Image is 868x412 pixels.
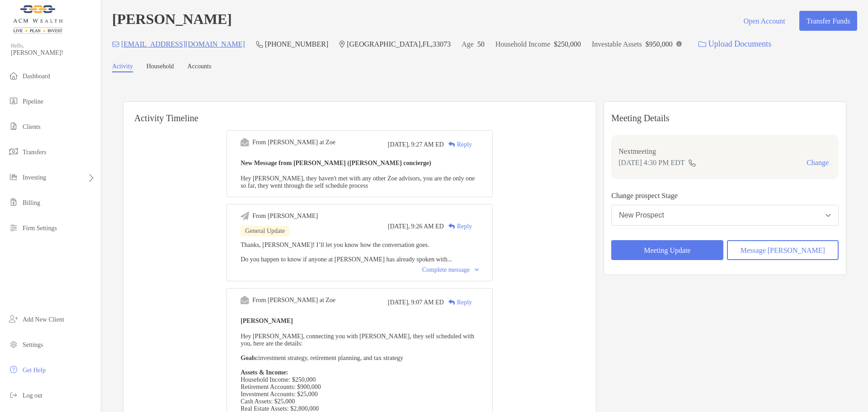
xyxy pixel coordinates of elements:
p: Meeting Details [611,113,839,124]
p: Household Income [495,38,550,50]
p: Investable Assets [592,38,642,50]
img: clients icon [8,121,19,132]
a: Accounts [188,63,212,72]
strong: Assets & Income: [241,369,288,376]
img: Open dropdown arrow [826,214,831,217]
a: Household [146,63,174,72]
div: From [PERSON_NAME] at Zoe [252,297,335,304]
img: Event icon [241,296,249,304]
img: Reply icon [448,142,455,147]
b: New Message from [PERSON_NAME] ([PERSON_NAME] concierge) [241,160,431,166]
span: Investing [23,174,46,181]
span: Dashboard [23,73,50,80]
p: $950,000 [646,38,673,50]
div: Reply [444,298,472,307]
img: Email Icon [112,42,119,47]
img: add_new_client icon [8,313,19,324]
div: Complete message [422,266,479,274]
button: Open Account [736,11,792,31]
p: Change prospect Stage [611,190,839,201]
a: Upload Documents [693,34,777,54]
span: Get Help [23,367,46,374]
img: Chevron icon [475,269,479,271]
img: Info Icon [676,41,682,47]
img: Event icon [241,138,249,147]
strong: Goals: [241,355,258,361]
img: logout icon [8,389,19,400]
p: Age [462,38,474,50]
span: Add New Client [23,316,64,323]
span: Thanks, [PERSON_NAME]! I’ll let you know how the conversation goes. Do you happen to know if anyo... [241,242,452,263]
img: billing icon [8,197,19,208]
img: dashboard icon [8,70,19,81]
img: Phone Icon [256,41,263,48]
img: get-help icon [8,364,19,375]
button: Message [PERSON_NAME] [727,240,839,260]
span: 9:26 AM ED [411,223,443,230]
img: transfers icon [8,146,19,157]
span: Clients [23,123,41,130]
button: New Prospect [611,205,839,226]
img: settings icon [8,339,19,350]
button: Transfer Funds [799,11,857,31]
img: communication type [688,159,696,166]
div: Reply [444,222,472,231]
div: Reply [444,140,472,149]
img: Reply icon [448,299,455,305]
span: Transfers [23,149,46,156]
p: [EMAIL_ADDRESS][DOMAIN_NAME] [121,38,245,50]
img: Location Icon [339,41,345,48]
button: Meeting Update [611,240,723,260]
a: Activity [112,63,133,72]
span: 9:07 AM ED [411,299,443,306]
p: Next meeting [618,146,831,157]
span: Billing [23,199,40,206]
img: pipeline icon [8,95,19,106]
img: firm-settings icon [8,222,19,233]
span: Hey [PERSON_NAME], they haven't met with any other Zoe advisors, you are the only one so far, the... [241,175,475,189]
span: Settings [23,341,43,348]
p: [GEOGRAPHIC_DATA] , FL , 33073 [347,38,451,50]
h4: [PERSON_NAME] [112,11,232,31]
p: [PHONE_NUMBER] [265,38,328,50]
h6: Activity Timeline [123,102,596,123]
div: New Prospect [619,211,664,219]
img: button icon [698,41,706,47]
div: From [PERSON_NAME] [252,213,318,220]
span: Firm Settings [23,225,57,232]
img: investing icon [8,171,19,182]
span: [PERSON_NAME]! [11,49,95,57]
div: From [PERSON_NAME] at Zoe [252,139,335,146]
span: [DATE], [388,141,410,148]
span: Log out [23,392,42,399]
div: General Update [241,226,289,237]
img: Zoe Logo [11,4,65,36]
b: [PERSON_NAME] [241,317,293,324]
span: [DATE], [388,299,410,306]
img: Event icon [241,212,249,220]
img: Reply icon [448,223,455,229]
p: $250,000 [554,38,581,50]
p: 50 [477,38,485,50]
span: 9:27 AM ED [411,141,443,148]
p: [DATE] 4:30 PM EDT [618,157,684,168]
button: Change [804,158,831,167]
span: [DATE], [388,223,410,230]
span: Pipeline [23,98,43,105]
